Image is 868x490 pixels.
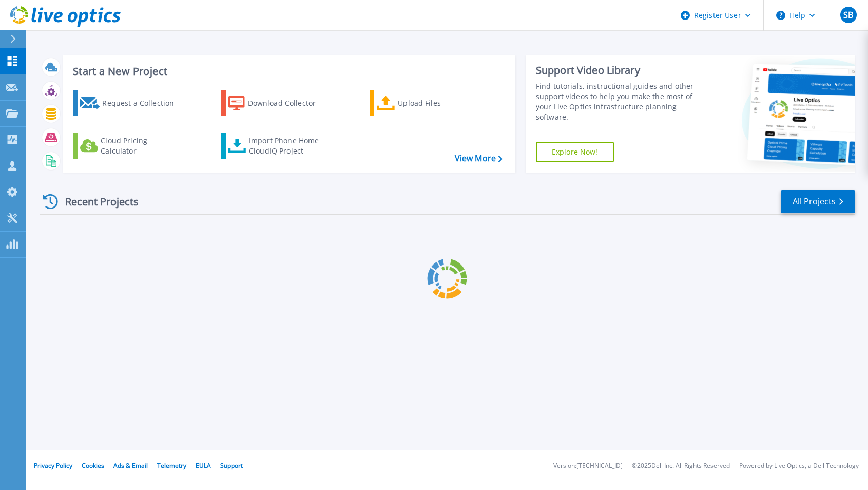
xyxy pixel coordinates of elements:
a: Cookies [82,461,104,470]
li: Version: [TECHNICAL_ID] [553,463,623,469]
a: EULA [196,461,211,470]
li: Powered by Live Optics, a Dell Technology [739,463,859,469]
a: Privacy Policy [34,461,72,470]
a: Support [220,461,243,470]
li: © 2025 Dell Inc. All Rights Reserved [632,463,730,469]
a: Cloud Pricing Calculator [73,133,187,159]
div: Download Collector [248,93,330,114]
a: Telemetry [157,461,186,470]
div: Upload Files [398,93,480,114]
div: Cloud Pricing Calculator [101,136,183,156]
div: Request a Collection [102,93,184,114]
span: SB [843,11,853,19]
a: Upload Files [370,90,484,116]
div: Import Phone Home CloudIQ Project [249,136,329,156]
a: View More [455,154,503,163]
a: Explore Now! [536,142,614,162]
h3: Start a New Project [73,66,502,77]
a: Request a Collection [73,90,187,116]
div: Find tutorials, instructional guides and other support videos to help you make the most of your L... [536,81,703,122]
a: All Projects [781,190,855,213]
div: Recent Projects [40,189,152,214]
a: Ads & Email [113,461,148,470]
a: Download Collector [221,90,336,116]
div: Support Video Library [536,64,703,77]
